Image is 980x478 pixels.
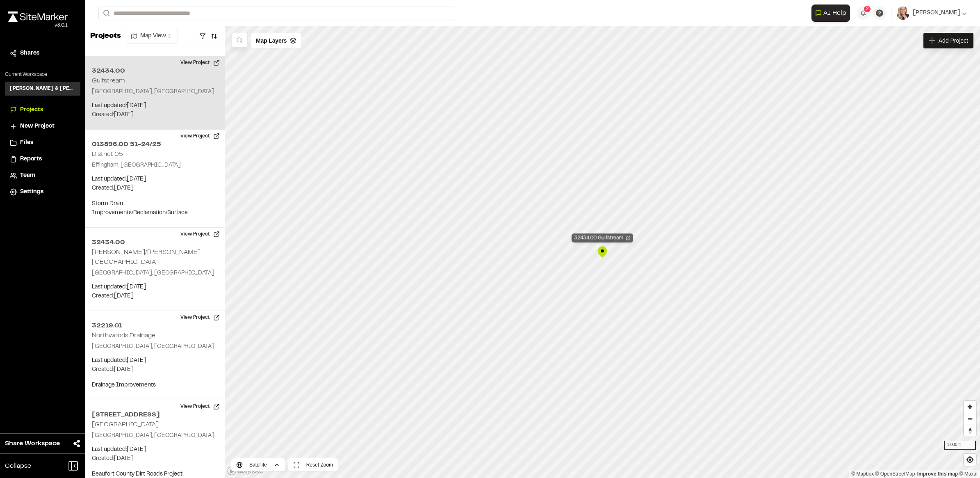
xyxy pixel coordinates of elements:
[92,78,125,84] h2: Gulfstream
[944,441,976,450] div: 1,000 ft
[92,365,218,374] p: Created: [DATE]
[913,9,960,18] span: [PERSON_NAME]
[92,199,218,217] p: Storm Drain Improvements/Reclamation/Surface
[811,5,850,22] button: Open AI Assistant
[10,85,75,92] h3: [PERSON_NAME] & [PERSON_NAME] Inc.
[964,401,976,413] button: Zoom in
[8,22,68,29] div: Oh geez...please don't...
[175,56,225,69] button: View Project
[10,49,75,58] a: Shares
[5,439,60,448] span: Share Workspace
[20,155,42,164] span: Reports
[20,49,39,58] span: Shares
[92,238,218,247] h2: 32434.00
[256,36,287,45] span: Map Layers
[92,431,218,440] p: [GEOGRAPHIC_DATA], [GEOGRAPHIC_DATA]
[92,381,218,390] p: Drainage Improvements
[10,155,75,164] a: Reports
[896,7,967,20] button: [PERSON_NAME]
[92,175,218,184] p: Last updated: [DATE]
[10,138,75,147] a: Files
[231,458,285,471] button: Satellite
[92,140,218,149] h2: 013896.00 51-24/25
[92,184,218,193] p: Created: [DATE]
[10,122,75,131] a: New Project
[175,400,225,413] button: View Project
[964,413,976,425] span: Zoom out
[20,138,33,147] span: Files
[92,454,218,463] p: Created: [DATE]
[92,101,218,110] p: Last updated: [DATE]
[175,311,225,324] button: View Project
[851,471,874,477] a: Mapbox
[92,161,218,170] p: Effingham, [GEOGRAPHIC_DATA]
[92,151,123,157] h2: District 05
[175,228,225,241] button: View Project
[857,7,870,20] button: 2
[92,110,218,119] p: Created: [DATE]
[92,356,218,365] p: Last updated: [DATE]
[875,471,915,477] a: OpenStreetMap
[964,425,976,437] button: Reset bearing to north
[92,292,218,301] p: Created: [DATE]
[939,37,968,45] span: Add Project
[92,333,155,338] h2: Northwoods Drainage
[225,26,980,478] canvas: Map
[10,171,75,180] a: Team
[896,7,909,20] img: User
[92,422,159,428] h2: [GEOGRAPHIC_DATA]
[8,11,68,22] img: rebrand.png
[92,249,201,265] h2: [PERSON_NAME]/[PERSON_NAME][GEOGRAPHIC_DATA]
[20,188,43,197] span: Settings
[964,425,976,437] span: Reset bearing to north
[90,31,121,42] p: Projects
[964,413,976,425] button: Zoom out
[20,105,43,114] span: Projects
[5,71,80,78] p: Current Workspace
[288,458,338,471] button: Reset Zoom
[10,105,75,114] a: Projects
[175,130,225,143] button: View Project
[92,445,218,454] p: Last updated: [DATE]
[866,5,869,13] span: 2
[811,5,853,22] div: Open AI Assistant
[10,188,75,197] a: Settings
[92,321,218,331] h2: 32219.01
[5,461,31,471] span: Collapse
[92,342,218,351] p: [GEOGRAPHIC_DATA], [GEOGRAPHIC_DATA]
[917,471,958,477] a: Map feedback
[959,471,978,477] a: Maxar
[964,454,976,466] button: Find my location
[572,233,633,242] div: Open Project
[596,246,609,258] div: Map marker
[92,283,218,292] p: Last updated: [DATE]
[20,122,55,131] span: New Project
[823,8,846,18] span: AI Help
[92,269,218,278] p: [GEOGRAPHIC_DATA], [GEOGRAPHIC_DATA]
[227,466,263,476] a: Mapbox logo
[92,87,218,96] p: [GEOGRAPHIC_DATA], [GEOGRAPHIC_DATA]
[20,171,35,180] span: Team
[92,66,218,76] h2: 32434.00
[92,410,218,420] h2: [STREET_ADDRESS]
[98,7,113,20] button: Search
